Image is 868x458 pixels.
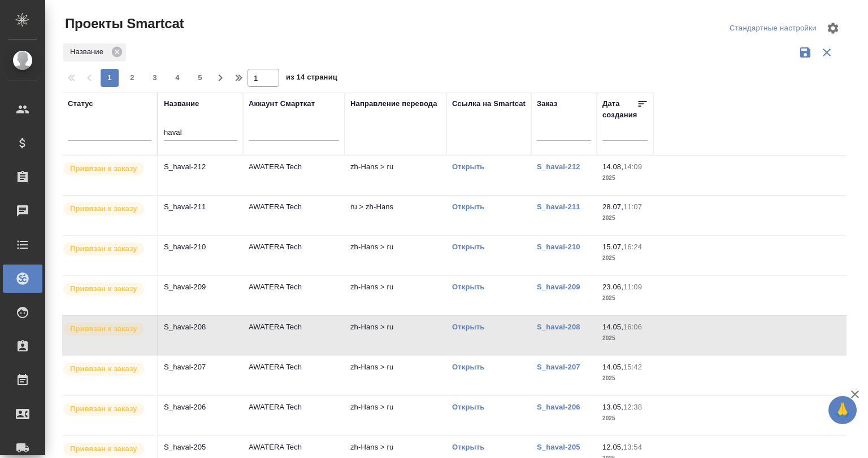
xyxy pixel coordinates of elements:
[452,243,484,251] a: Открыть
[243,196,345,235] td: AWATERA Tech
[623,363,642,371] p: 15:42
[602,363,623,371] p: 14.05,
[164,241,237,253] p: S_haval-210
[819,15,847,42] span: Настроить таблицу
[350,161,441,173] p: zh-Hans > ru
[602,373,648,384] p: 2025
[68,98,93,109] div: Статус
[602,243,623,251] p: 15.07,
[63,43,126,61] div: Название
[602,253,648,264] p: 2025
[350,281,441,293] p: zh-Hans > ru
[62,15,184,33] span: Проекты Smartcat
[816,42,837,63] button: Сбросить фильтры
[537,403,580,411] a: S_haval-206
[70,243,137,254] p: Привязан к заказу
[243,356,345,395] td: AWATERA Tech
[623,403,642,411] p: 12:38
[795,42,816,63] button: Сохранить фильтры
[602,293,648,304] p: 2025
[623,443,642,451] p: 13:54
[623,243,642,251] p: 16:24
[70,323,137,334] p: Привязан к заказу
[452,283,484,291] a: Открыть
[70,283,137,294] p: Привязан к заказу
[249,98,315,109] div: Аккаунт Смарткат
[123,69,141,87] button: 2
[350,402,441,413] p: zh-Hans > ru
[164,281,237,293] p: S_haval-209
[602,202,623,211] p: 28.07,
[537,98,557,109] div: Заказ
[828,396,857,424] button: 🙏
[146,69,164,87] button: 3
[602,283,623,291] p: 23.06,
[727,20,819,37] div: split button
[623,162,642,171] p: 14:09
[164,322,237,333] p: S_haval-208
[537,283,580,291] a: S_haval-209
[70,163,137,174] p: Привязан к заказу
[350,241,441,253] p: zh-Hans > ru
[350,201,441,213] p: ru > zh-Hans
[833,398,852,422] span: 🙏
[191,69,209,87] button: 5
[70,46,107,58] p: Название
[350,98,437,109] div: Направление перевода
[164,402,237,413] p: S_haval-206
[602,413,648,424] p: 2025
[146,72,164,83] span: 3
[243,236,345,275] td: AWATERA Tech
[537,162,580,171] a: S_haval-212
[452,363,484,371] a: Открыть
[623,202,642,211] p: 11:07
[452,202,484,211] a: Открыть
[164,201,237,213] p: S_haval-211
[537,243,580,251] a: S_haval-210
[70,203,137,214] p: Привязан к заказу
[243,396,345,435] td: AWATERA Tech
[70,363,137,375] p: Привязан к заказу
[602,443,623,451] p: 12.05,
[623,323,642,331] p: 16:06
[350,362,441,373] p: zh-Hans > ru
[602,173,648,184] p: 2025
[164,161,237,173] p: S_haval-212
[70,403,137,415] p: Привязан к заказу
[350,442,441,453] p: zh-Hans > ru
[123,72,141,83] span: 2
[452,98,526,109] div: Ссылка на Smartcat
[602,162,623,171] p: 14.08,
[191,72,209,83] span: 5
[168,69,186,87] button: 4
[164,362,237,373] p: S_haval-207
[243,276,345,315] td: AWATERA Tech
[243,316,345,355] td: AWATERA Tech
[602,98,637,121] div: Дата создания
[70,443,137,455] p: Привязан к заказу
[350,322,441,333] p: zh-Hans > ru
[537,443,580,451] a: S_haval-205
[164,98,199,109] div: Название
[243,156,345,195] td: AWATERA Tech
[452,323,484,331] a: Открыть
[452,403,484,411] a: Открыть
[602,403,623,411] p: 13.05,
[452,162,484,171] a: Открыть
[286,71,337,87] span: из 14 страниц
[602,333,648,344] p: 2025
[537,363,580,371] a: S_haval-207
[537,323,580,331] a: S_haval-208
[537,202,580,211] a: S_haval-211
[602,323,623,331] p: 14.05,
[164,442,237,453] p: S_haval-205
[623,283,642,291] p: 11:09
[602,213,648,224] p: 2025
[452,443,484,451] a: Открыть
[168,72,186,83] span: 4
